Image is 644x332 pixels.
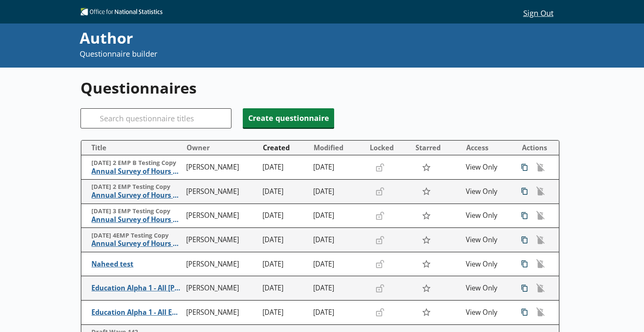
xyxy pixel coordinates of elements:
[310,301,366,325] td: [DATE]
[259,301,310,325] td: [DATE]
[183,141,259,154] button: Owner
[310,141,365,154] button: Modified
[91,167,182,176] span: Annual Survey of Hours and Earnings ([PERSON_NAME])
[91,215,182,224] span: Annual Survey of Hours and Earnings ([PERSON_NAME])
[91,159,182,167] span: [DATE] 2 EMP B Testing Copy
[91,183,182,191] span: [DATE] 2 EMP Testing Copy
[462,276,513,301] td: View Only
[259,276,310,301] td: [DATE]
[80,108,231,128] input: Search questionnaire titles
[80,28,431,49] div: Author
[91,207,182,215] span: [DATE] 3 EMP Testing Copy
[417,304,435,320] button: Star
[310,228,366,252] td: [DATE]
[80,49,431,59] p: Questionnaire builder
[259,204,310,228] td: [DATE]
[91,232,182,240] span: [DATE] 4EMP Testing Copy
[260,141,309,154] button: Created
[310,204,366,228] td: [DATE]
[463,141,513,154] button: Access
[259,180,310,204] td: [DATE]
[462,228,513,252] td: View Only
[462,204,513,228] td: View Only
[417,232,435,248] button: Star
[462,252,513,276] td: View Only
[462,155,513,180] td: View Only
[91,308,182,317] span: Education Alpha 1 - All EWNI quals
[310,155,366,180] td: [DATE]
[462,301,513,325] td: View Only
[80,78,560,98] h1: Questionnaires
[259,228,310,252] td: [DATE]
[183,155,259,180] td: [PERSON_NAME]
[517,5,560,20] button: Sign Out
[91,191,182,200] span: Annual Survey of Hours and Earnings ([PERSON_NAME])
[183,180,259,204] td: [PERSON_NAME]
[85,141,182,154] button: Title
[183,301,259,325] td: [PERSON_NAME]
[417,159,435,175] button: Star
[513,141,559,155] th: Actions
[310,276,366,301] td: [DATE]
[91,260,182,269] span: Naheed test
[259,252,310,276] td: [DATE]
[243,108,334,128] button: Create questionnaire
[417,256,435,272] button: Star
[91,239,182,248] span: Annual Survey of Hours and Earnings ([PERSON_NAME])
[412,141,462,154] button: Starred
[183,204,259,228] td: [PERSON_NAME]
[417,208,435,224] button: Star
[91,284,182,293] span: Education Alpha 1 - All [PERSON_NAME]
[183,276,259,301] td: [PERSON_NAME]
[462,180,513,204] td: View Only
[366,141,411,154] button: Locked
[417,183,435,199] button: Star
[259,155,310,180] td: [DATE]
[183,228,259,252] td: [PERSON_NAME]
[310,252,366,276] td: [DATE]
[310,180,366,204] td: [DATE]
[417,280,435,296] button: Star
[183,252,259,276] td: [PERSON_NAME]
